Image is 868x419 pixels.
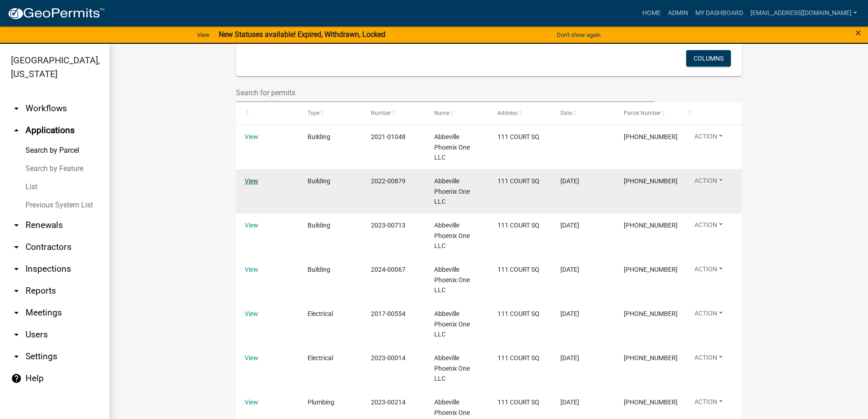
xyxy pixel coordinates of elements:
[362,102,426,124] datatable-header-cell: Number
[624,133,678,140] span: 109-13-06-017
[560,266,579,273] span: 1/23/2024
[371,222,406,229] span: 2023-00713
[624,354,678,362] span: 109-13-06-017
[11,103,22,114] i: arrow_drop_down
[308,177,330,185] span: Building
[371,398,406,406] span: 2023-00214
[308,266,330,273] span: Building
[747,5,861,22] a: [EMAIL_ADDRESS][DOMAIN_NAME]
[236,83,655,102] input: Search for permits
[553,27,604,42] button: Don't show again
[299,102,362,124] datatable-header-cell: Type
[371,177,406,185] span: 2022-00879
[434,177,470,206] span: Abbeville Phoenix One LLC
[615,102,678,124] datatable-header-cell: Parcel Number
[498,177,539,185] span: 111 COURT SQ
[371,310,406,317] span: 2017-00554
[245,310,258,317] a: View
[489,102,552,124] datatable-header-cell: Address
[855,27,861,38] button: Close
[245,222,258,229] a: View
[308,133,330,140] span: Building
[687,397,730,410] button: Action
[308,310,333,317] span: Electrical
[308,110,319,116] span: Type
[434,354,470,383] span: Abbeville Phoenix One LLC
[498,354,539,362] span: 111 COURT SQ
[624,398,678,406] span: 109-13-06-017
[308,398,334,406] span: Plumbing
[624,110,661,116] span: Parcel Number
[245,133,258,140] a: View
[11,220,22,231] i: arrow_drop_down
[193,27,213,42] a: View
[11,307,22,318] i: arrow_drop_down
[687,220,730,233] button: Action
[11,351,22,362] i: arrow_drop_down
[11,242,22,253] i: arrow_drop_down
[687,132,730,145] button: Action
[560,177,579,185] span: 9/9/2022
[498,398,539,406] span: 111 COURT SQ
[664,5,692,22] a: Admin
[371,133,406,140] span: 2021-01048
[686,50,731,67] button: Columns
[434,266,470,294] span: Abbeville Phoenix One LLC
[434,310,470,338] span: Abbeville Phoenix One LLC
[687,176,730,189] button: Action
[560,310,579,317] span: 7/27/2017
[639,5,664,22] a: Home
[11,285,22,296] i: arrow_drop_down
[552,102,615,124] datatable-header-cell: Date
[498,133,539,140] span: 111 COURT SQ
[11,373,22,384] i: help
[245,354,258,362] a: View
[498,266,539,273] span: 111 COURT SQ
[434,110,449,116] span: Name
[308,222,330,229] span: Building
[11,329,22,340] i: arrow_drop_down
[498,110,518,116] span: Address
[11,125,22,136] i: arrow_drop_up
[434,133,470,161] span: Abbeville Phoenix One LLC
[624,222,678,229] span: 109-13-06-017
[624,266,678,273] span: 109-13-06-017
[371,266,406,273] span: 2024-00067
[624,310,678,317] span: 109-13-06-017
[560,354,579,362] span: 1/6/2023
[245,177,258,185] a: View
[687,264,730,278] button: Action
[11,264,22,274] i: arrow_drop_down
[426,102,489,124] datatable-header-cell: Name
[560,222,579,229] span: 7/19/2023
[687,309,730,322] button: Action
[498,222,539,229] span: 111 COURT SQ
[855,26,861,39] span: ×
[692,5,747,22] a: My Dashboard
[434,222,470,250] span: Abbeville Phoenix One LLC
[245,266,258,273] a: View
[371,110,391,116] span: Number
[308,354,333,362] span: Electrical
[245,398,258,406] a: View
[219,30,385,39] strong: New Statuses available! Expired, Withdrawn, Locked
[624,177,678,185] span: 109-13-06-017
[371,354,406,362] span: 2023-00014
[560,110,572,116] span: Date
[560,398,579,406] span: 2/28/2023
[498,310,539,317] span: 111 COURT SQ
[687,353,730,366] button: Action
